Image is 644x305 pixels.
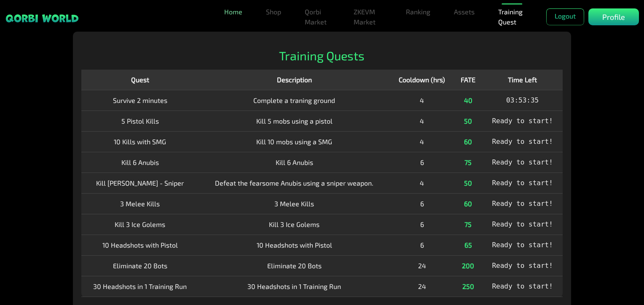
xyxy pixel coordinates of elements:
td: Kill 3 Ice Golems [81,214,199,235]
span: Ready to start! [492,117,553,125]
div: 50 [459,116,477,126]
td: Defeat the fearsome Anubis using a sniper weapon. [199,173,390,193]
span: Ready to start! [492,138,553,146]
p: Profile [602,11,625,23]
td: Survive 2 minutes [81,90,199,111]
td: 10 Headshots with Pistol [81,235,199,255]
td: 10 Kills with SMG [81,131,199,152]
th: FATE [454,70,482,90]
div: 200 [459,261,477,271]
span: Ready to start! [492,282,553,290]
td: Eliminate 20 Bots [199,255,390,276]
td: 30 Headshots in 1 Training Run [199,276,390,297]
td: Kill [PERSON_NAME] - Sniper [81,173,199,193]
span: Ready to start! [492,262,553,270]
a: Home [221,3,246,20]
div: 60 [459,137,477,147]
td: 3 Melee Kills [81,193,199,214]
div: 50 [459,178,477,188]
h2: Training Quests [81,49,563,63]
span: Ready to start! [492,179,553,187]
td: 03:53:35 [482,90,563,111]
td: Kill 6 Anubis [81,152,199,173]
td: 4 [390,90,454,111]
th: Cooldown (hrs) [390,70,454,90]
td: 4 [390,111,454,131]
div: 60 [459,199,477,209]
div: 250 [459,281,477,292]
th: Description [199,70,390,90]
div: 75 [459,157,477,167]
td: Kill 5 mobs using a pistol [199,111,390,131]
a: Shop [263,3,284,20]
td: 4 [390,131,454,152]
a: Assets [451,3,478,20]
td: 6 [390,214,454,235]
td: 10 Headshots with Pistol [199,235,390,255]
td: 6 [390,152,454,173]
a: Ranking [402,3,434,20]
div: 65 [459,240,477,250]
button: Logout [546,8,584,25]
span: Ready to start! [492,158,553,166]
td: 6 [390,235,454,255]
td: Kill 10 mobs using a SMG [199,131,390,152]
td: 24 [390,276,454,297]
td: Complete a traning ground [199,90,390,111]
th: Quest [81,70,199,90]
div: 75 [459,219,477,229]
div: 40 [459,95,477,105]
td: Kill 6 Anubis [199,152,390,173]
a: Training Quest [495,3,529,30]
td: Eliminate 20 Bots [81,255,199,276]
img: sticky brand-logo [5,13,79,23]
th: Time Left [482,70,563,90]
td: 5 Pistol Kills [81,111,199,131]
span: Ready to start! [492,241,553,249]
td: 4 [390,173,454,193]
span: Ready to start! [492,220,553,228]
td: Kill 3 Ice Golems [199,214,390,235]
a: ZKEVM Market [350,3,386,30]
td: 6 [390,193,454,214]
td: 24 [390,255,454,276]
td: 3 Melee Kills [199,193,390,214]
a: Qorbi Market [301,3,333,30]
td: 30 Headshots in 1 Training Run [81,276,199,297]
span: Ready to start! [492,200,553,208]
